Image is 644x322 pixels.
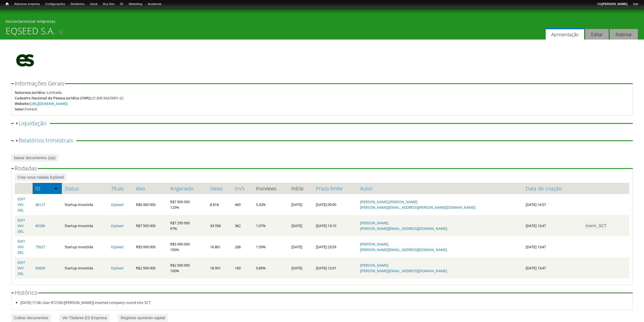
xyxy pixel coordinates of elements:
[523,236,580,257] td: [DATE] 13:47
[111,266,123,271] a: EqSeed
[6,26,55,40] h1: EQSEED S.A.
[59,314,109,322] a: Ver Titulares ES Empresa
[167,194,207,215] td: R$7 500 000 125%
[167,236,207,257] td: R$5 000 000 100%
[360,186,520,191] a: Autor
[18,266,24,271] a: INV
[47,90,62,95] div: Limitada
[360,242,388,247] a: [PERSON_NAME]
[523,215,580,236] td: [DATE] 13:47
[15,101,30,106] div: Website:
[87,1,100,7] a: Geral
[18,250,24,255] a: DEL
[43,1,68,7] a: Configurações
[360,199,417,204] a: [PERSON_NAME].[PERSON_NAME]
[253,236,289,257] td: 1.59%
[316,244,336,249] span: [DATE] 23:59
[18,244,24,249] a: INV
[18,218,25,223] a: EDIT
[35,186,59,191] a: ID
[35,266,45,271] a: 60839
[111,244,123,249] a: EqSeed
[316,223,336,228] span: [DATE] 13:10
[207,215,232,236] td: 33 958
[68,1,87,7] a: Relatórios
[11,1,43,7] a: Adicionar empresa
[15,90,47,95] div: Natureza Jurídica :
[25,106,37,112] div: Fintech
[232,194,253,215] td: 469
[15,80,64,87] span: Informações Gerais
[20,300,630,305] li: [DATE] 17:36: User #72183 [[PERSON_NAME]] inserted company round into SCT
[630,1,641,7] a: Sair
[207,257,232,279] td: 18 901
[15,106,25,112] div: Setor:
[15,164,37,172] span: Rodadas
[523,257,580,279] td: [DATE] 13:47
[253,183,289,194] th: Inv/views
[253,257,289,279] td: 0.85%
[111,186,130,191] a: Título
[291,202,302,207] span: [DATE]
[207,194,232,215] td: 8 818
[35,202,45,207] a: 86127
[360,247,447,252] a: [PERSON_NAME][EMAIL_ADDRESS][DOMAIN_NAME]
[594,1,630,7] a: Olá[PERSON_NAME]
[111,202,123,207] a: EqSeed
[610,29,638,40] a: Rastrear
[100,1,118,7] a: Bus Dev
[207,236,232,257] td: 16 861
[585,29,609,40] a: Editar
[11,314,51,322] a: Cobrar documentos
[18,239,25,244] a: EDIT
[602,2,627,6] strong: [PERSON_NAME]
[360,220,388,225] a: [PERSON_NAME]
[291,244,302,249] span: [DATE]
[54,186,58,190] img: ordem crescente
[316,186,355,191] a: Prazo limite
[289,183,313,194] th: Início
[62,236,108,257] td: Startup investida
[360,226,447,231] a: [PERSON_NAME][EMAIL_ADDRESS][DOMAIN_NAME]
[316,202,336,207] span: [DATE] 09:00
[360,268,447,273] a: [PERSON_NAME][EMAIL_ADDRESS][DOMAIN_NAME]
[65,186,106,191] a: Status
[92,95,123,101] div: 21.839.542/0001-22
[18,271,24,276] a: DEL
[11,154,58,162] a: baixar documentos (zip)
[3,1,11,7] a: Início
[133,215,167,236] td: R$7 500 000
[253,215,289,236] td: 1.07%
[18,260,25,265] a: EDIT
[118,314,168,322] a: Registrar aumento capital
[523,194,580,215] td: [DATE] 14:57
[19,137,73,144] a: Relatórios trimestrais
[360,263,388,268] a: [PERSON_NAME]
[18,223,24,228] a: INV
[15,95,92,101] div: Cadastro Nacional da Pessoa Jurídica (CNPJ):
[145,1,164,7] a: Academia
[232,257,253,279] td: 160
[316,266,336,271] span: [DATE] 12:01
[18,229,24,234] a: DEL
[291,223,302,228] span: [DATE]
[546,28,584,40] a: Apresentação
[6,19,16,24] a: Início
[133,194,167,215] td: R$6 000 000
[117,1,126,7] a: RI
[62,257,108,279] td: Startup investida
[232,236,253,257] td: 268
[126,1,145,7] a: Marketing
[167,215,207,236] td: R$7 295 000 97%
[133,257,167,279] td: R$2 500 000
[170,186,204,191] a: Angariado
[15,289,38,296] span: Histórico
[235,186,250,191] a: Inv's
[35,223,45,228] a: 80280
[30,101,67,106] a: [URL][DOMAIN_NAME]
[232,215,253,236] td: 362
[35,244,45,249] a: 75027
[15,173,67,181] a: Criar nova rodada EqSeed
[253,194,289,215] td: 5.32%
[291,266,302,271] span: [DATE]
